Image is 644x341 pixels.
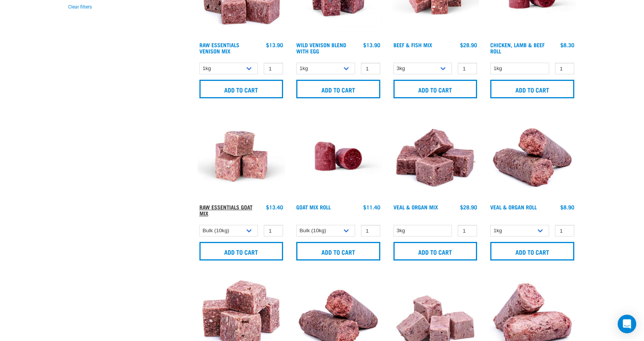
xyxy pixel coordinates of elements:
[618,315,636,333] div: Open Intercom Messenger
[266,204,283,210] div: $13.40
[555,225,574,237] input: 1
[490,206,537,208] a: Veal & Organ Roll
[199,80,283,98] input: Add to cart
[393,206,438,208] a: Veal & Organ Mix
[199,43,239,52] a: Raw Essentials Venison Mix
[294,112,382,200] img: Raw Essentials Chicken Lamb Beef Bulk Minced Raw Dog Food Roll Unwrapped
[199,242,283,260] input: Add to cart
[199,206,252,214] a: Raw Essentials Goat Mix
[460,42,477,48] div: $28.90
[560,204,574,210] div: $8.90
[393,43,432,46] a: Beef & Fish Mix
[264,63,283,75] input: 1
[560,42,574,48] div: $8.30
[296,242,380,260] input: Add to cart
[555,63,574,75] input: 1
[460,204,477,210] div: $28.90
[296,43,346,52] a: Wild Venison Blend with Egg
[363,42,380,48] div: $13.90
[264,225,283,237] input: 1
[393,242,477,260] input: Add to cart
[490,242,574,260] input: Add to cart
[266,42,283,48] div: $13.90
[490,43,544,52] a: Chicken, Lamb & Beef Roll
[393,80,477,98] input: Add to cart
[392,112,479,200] img: 1158 Veal Organ Mix 01
[490,80,574,98] input: Add to cart
[363,204,380,210] div: $11.40
[296,80,380,98] input: Add to cart
[296,206,331,208] a: Goat Mix Roll
[458,63,477,75] input: 1
[197,112,285,200] img: Goat M Ix 38448
[458,225,477,237] input: 1
[488,112,576,200] img: Veal Organ Mix Roll 01
[361,225,380,237] input: 1
[68,3,92,10] button: Clear filters
[361,63,380,75] input: 1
